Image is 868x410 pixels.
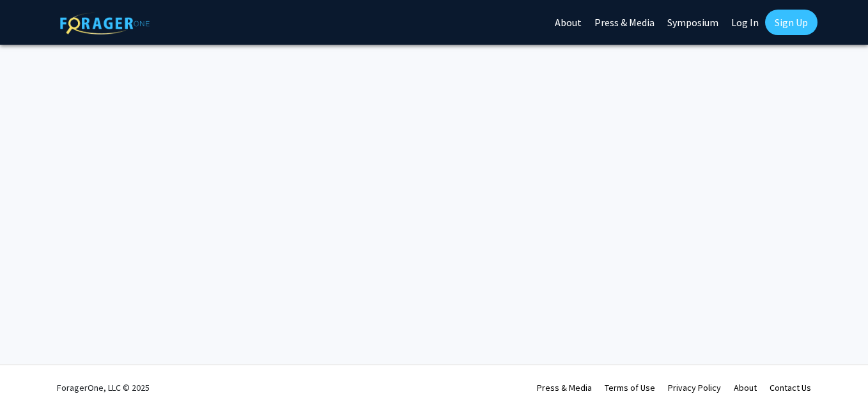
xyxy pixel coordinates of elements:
[57,365,150,410] div: ForagerOne, LLC © 2025
[734,382,757,393] a: About
[668,382,721,393] a: Privacy Policy
[770,382,811,393] a: Contact Us
[60,12,150,34] img: ForagerOne Logo
[605,382,655,393] a: Terms of Use
[765,10,818,35] a: Sign Up
[537,382,592,393] a: Press & Media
